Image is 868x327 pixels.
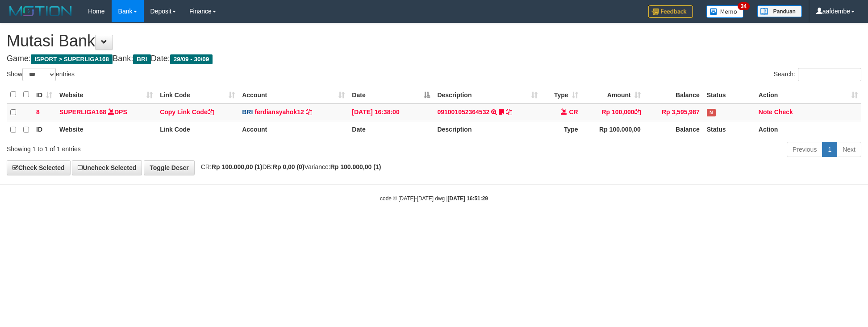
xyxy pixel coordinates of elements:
[582,103,644,121] td: Rp 100,000
[7,54,861,63] h4: Game: Bank: Date:
[7,32,861,50] h1: Mutasi Bank
[706,5,744,18] img: Button%20Memo.svg
[506,108,512,116] a: Copy 091001052364532 to clipboard
[787,142,822,157] a: Previous
[437,108,489,116] a: 091001052364532
[156,121,238,138] th: Link Code
[255,108,304,116] a: ferdiansyahok12
[380,195,488,202] small: code © [DATE]-[DATE] dwg |
[644,86,703,103] th: Balance
[33,121,56,138] th: ID
[434,121,541,138] th: Description
[582,86,644,103] th: Amount: activate to sort column ascending
[541,86,582,103] th: Type: activate to sort column ascending
[7,160,71,175] a: Check Selected
[212,163,263,170] strong: Rp 100.000,00 (1)
[156,86,238,103] th: Link Code: activate to sort column ascending
[7,4,75,18] img: MOTION_logo.png
[306,108,312,116] a: Copy ferdiansyahok12 to clipboard
[22,68,56,81] select: Showentries
[7,68,75,81] label: Show entries
[348,86,434,103] th: Date: activate to sort column descending
[273,163,305,170] strong: Rp 0,00 (0)
[196,163,381,170] span: CR: DB: Variance:
[160,108,214,116] a: Copy Link Code
[757,5,802,17] img: panduan.png
[56,103,156,121] td: DPS
[644,121,703,138] th: Balance
[822,142,837,157] a: 1
[738,2,750,10] span: 34
[634,108,641,116] a: Copy Rp 100,000 to clipboard
[330,163,381,170] strong: Rp 100.000,00 (1)
[755,121,861,138] th: Action
[703,86,755,103] th: Status
[703,121,755,138] th: Status
[759,108,772,116] a: Note
[238,121,348,138] th: Account
[31,54,113,64] span: ISPORT > SUPERLIGA168
[238,86,348,103] th: Account: activate to sort column ascending
[569,108,578,116] span: CR
[36,108,40,116] span: 8
[348,121,434,138] th: Date
[774,68,861,81] label: Search:
[133,54,150,64] span: BRI
[170,54,213,64] span: 29/09 - 30/09
[755,86,861,103] th: Action: activate to sort column ascending
[7,141,355,153] div: Showing 1 to 1 of 1 entries
[59,108,106,116] a: SUPERLIGA168
[56,121,156,138] th: Website
[434,86,541,103] th: Description: activate to sort column ascending
[72,160,142,175] a: Uncheck Selected
[837,142,861,157] a: Next
[448,195,488,202] strong: [DATE] 16:51:29
[56,86,156,103] th: Website: activate to sort column ascending
[242,108,253,116] span: BRI
[144,160,195,175] a: Toggle Descr
[644,103,703,121] td: Rp 3,595,987
[648,5,693,18] img: Feedback.jpg
[707,109,716,116] span: Has Note
[774,108,793,116] a: Check
[348,103,434,121] td: [DATE] 16:38:00
[798,68,861,81] input: Search:
[541,121,582,138] th: Type
[33,86,56,103] th: ID: activate to sort column ascending
[582,121,644,138] th: Rp 100.000,00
